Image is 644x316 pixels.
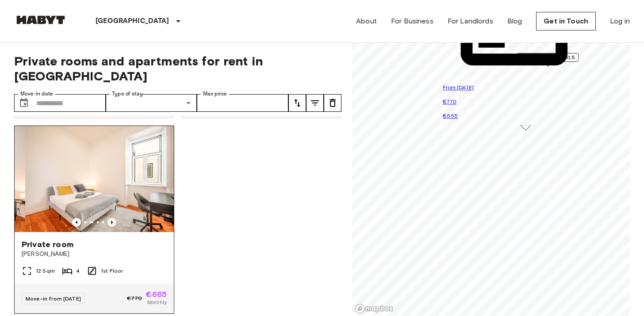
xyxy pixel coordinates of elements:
[324,94,341,112] button: tune
[443,84,474,91] span: From [DATE]
[14,53,341,84] span: Private rooms and apartments for rent in [GEOGRAPHIC_DATA]
[25,126,184,232] img: Marketing picture of unit PT-17-015-001-002
[507,16,522,27] a: Blog
[127,294,142,302] span: €770
[14,126,174,314] a: Marketing picture of unit PT-17-015-001-002Marketing picture of unit PT-17-015-001-002Previous im...
[536,12,596,30] a: Get in Touch
[306,94,324,112] button: tune
[448,16,493,27] a: For Landlords
[26,295,81,302] span: Move-in from [DATE]
[72,218,81,227] button: Previous image
[96,16,169,27] p: [GEOGRAPHIC_DATA]
[443,111,608,120] p: €665
[146,290,167,298] span: €665
[112,90,143,98] label: Type of stay
[107,218,116,227] button: Previous image
[76,267,80,275] span: 4
[101,267,123,275] span: 1st Floor
[147,298,167,306] span: Monthly
[22,239,73,250] span: Private room
[36,267,55,275] span: 12 Sqm
[443,97,608,106] p: €770
[14,15,67,24] img: Habyt
[15,94,33,112] button: Choose date
[20,90,53,98] label: Move-in date
[391,16,433,27] a: For Business
[22,250,167,259] span: [PERSON_NAME]
[610,16,630,27] a: Log in
[355,304,394,314] a: Mapbox logo
[203,90,227,98] label: Max price
[356,16,377,27] a: About
[288,94,306,112] button: tune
